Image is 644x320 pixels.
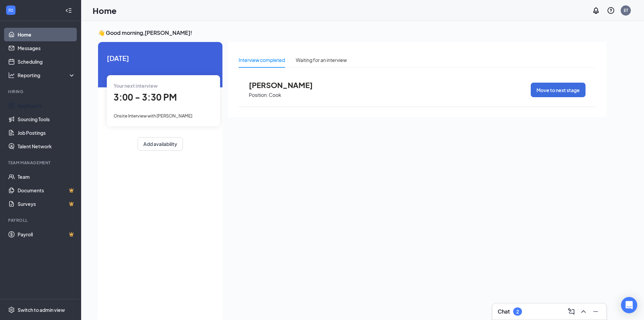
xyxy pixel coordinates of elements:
button: Move to next stage [531,83,586,97]
h3: Chat [498,308,510,315]
svg: Collapse [65,7,72,14]
svg: ComposeMessage [567,307,575,316]
div: Payroll [8,217,74,223]
svg: Settings [8,306,15,313]
button: ComposeMessage [566,306,577,317]
div: Hiring [8,89,74,94]
a: PayrollCrown [18,228,75,241]
a: Applicants [18,99,75,112]
svg: Analysis [8,72,15,79]
p: Position: [249,92,268,98]
svg: QuestionInfo [607,6,615,15]
h1: Home [93,5,117,16]
a: Sourcing Tools [18,112,75,126]
svg: WorkstreamLogo [7,7,14,14]
div: Waiting for an interview [296,56,347,64]
svg: ChevronUp [579,307,588,316]
div: 2 [516,309,519,315]
a: DocumentsCrown [18,184,75,197]
a: Messages [18,41,75,55]
svg: Minimize [592,307,600,316]
a: Job Postings [18,126,75,140]
div: Open Intercom Messenger [621,297,637,313]
span: Your next interview [114,83,158,89]
button: Add availability [138,137,183,151]
a: SurveysCrown [18,197,75,211]
a: Scheduling [18,55,75,68]
div: Interview completed [239,56,285,64]
svg: Notifications [592,6,600,15]
button: Minimize [590,306,601,317]
h3: 👋 Good morning, [PERSON_NAME] ! [98,29,606,37]
div: Team Management [8,160,74,166]
a: Talent Network [18,140,75,153]
div: Reporting [18,72,76,79]
span: [DATE] [107,53,214,63]
span: Onsite Interview with [PERSON_NAME] [114,113,192,119]
a: Team [18,170,75,184]
span: 3:00 - 3:30 PM [114,91,177,103]
button: ChevronUp [578,306,589,317]
a: Home [18,28,75,41]
p: Cook [269,92,281,98]
span: [PERSON_NAME] [249,81,323,89]
div: ET [624,7,628,13]
div: Switch to admin view [18,306,65,313]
